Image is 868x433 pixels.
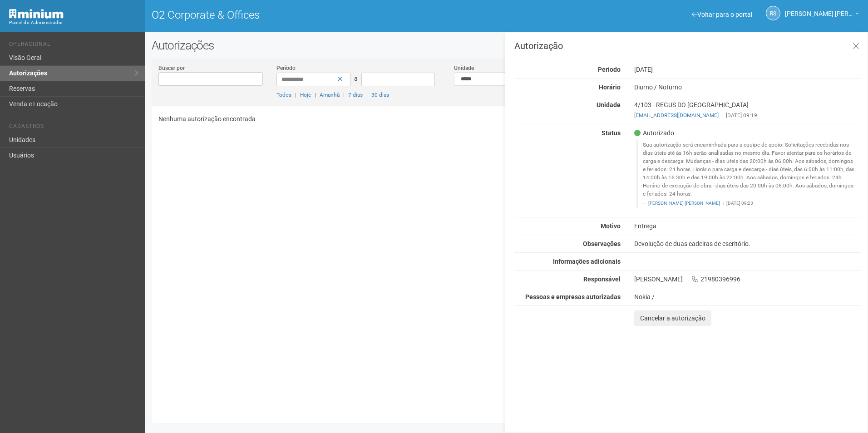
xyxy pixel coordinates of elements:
span: | [315,92,316,98]
li: Cadastros [9,123,138,133]
span: | [366,92,368,98]
span: Autorizado [634,129,674,137]
div: [PERSON_NAME] 21980396996 [627,275,868,283]
a: [PERSON_NAME] [PERSON_NAME] [648,201,720,206]
strong: Período [598,66,621,73]
h2: Autorizações [152,39,861,52]
div: [DATE] 09:19 [634,111,861,119]
button: Cancelar a autorização [634,310,711,326]
label: Período [276,64,296,72]
div: Entrega [627,222,868,230]
span: | [722,112,724,118]
h1: O2 Corporate & Offices [152,9,500,21]
strong: Unidade [597,101,621,108]
strong: Responsável [583,276,621,283]
a: 30 dias [371,92,389,98]
strong: Motivo [601,222,621,230]
strong: Status [602,129,621,137]
h3: Autorização [514,41,861,50]
a: Amanhã [320,92,340,98]
a: Voltar para o portal [692,11,752,18]
div: Nokia / [634,293,861,301]
div: 4/103 - REGUS DO [GEOGRAPHIC_DATA] [627,101,868,119]
div: [DATE] [627,65,868,74]
strong: Horário [599,84,621,91]
p: Nenhuma autorização encontrada [158,115,854,123]
label: Buscar por [158,64,185,72]
span: a [354,75,358,82]
li: Operacional [9,41,138,50]
a: [EMAIL_ADDRESS][DOMAIN_NAME] [634,112,719,118]
label: Unidade [454,64,474,72]
footer: [DATE] 09:23 [643,200,856,207]
span: | [295,92,296,98]
span: Rayssa Soares Ribeiro [785,1,853,17]
strong: Pessoas e empresas autorizadas [525,293,621,300]
div: Devolução de duas cadeiras de escritório. [627,240,868,248]
strong: Observações [583,240,621,247]
a: Hoje [300,92,311,98]
blockquote: Sua autorização será encaminhada para a equipe de apoio. Solicitações recebidas nos dias úteis at... [636,139,861,208]
a: 7 dias [348,92,363,98]
a: Todos [276,92,291,98]
span: | [723,201,724,206]
strong: Informações adicionais [553,258,621,265]
img: Minium [9,9,64,19]
div: Diurno / Noturno [627,83,868,91]
a: [PERSON_NAME] [PERSON_NAME] [785,11,859,19]
a: RS [766,6,780,20]
div: Painel do Administrador [9,19,138,27]
span: | [343,92,345,98]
